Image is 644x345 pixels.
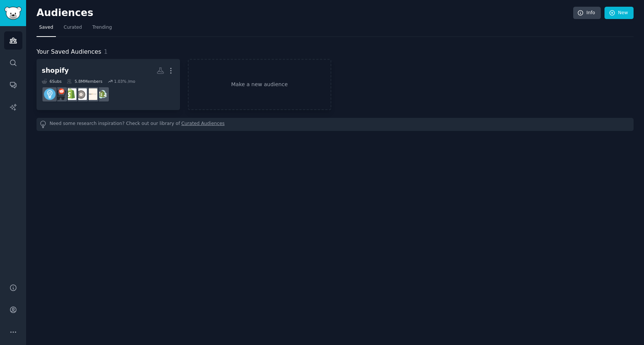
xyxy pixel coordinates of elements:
[75,88,87,100] img: ShopifyeCommerce
[64,24,82,31] span: Curated
[4,7,22,20] img: GummySearch logo
[65,88,76,100] img: shopify
[104,48,108,55] span: 1
[86,88,97,100] img: shopify_store_help
[67,79,102,84] div: 5.8M Members
[37,118,634,131] div: Need some research inspiration? Check out our library of
[573,7,601,19] a: Info
[42,66,69,75] div: shopify
[92,24,112,31] span: Trending
[39,24,53,31] span: Saved
[37,22,56,37] a: Saved
[54,88,66,100] img: ecommerce
[188,59,331,110] a: Make a new audience
[44,88,56,100] img: Entrepreneur
[42,79,61,84] div: 6 Sub s
[96,88,108,100] img: Shopify_Users
[37,47,101,57] span: Your Saved Audiences
[37,59,180,110] a: shopify6Subs5.8MMembers1.03% /moShopify_Usersshopify_store_helpShopifyeCommerceshopifyecommerceEn...
[61,22,85,37] a: Curated
[90,22,114,37] a: Trending
[181,120,225,128] a: Curated Audiences
[114,79,135,84] div: 1.03 % /mo
[604,7,634,19] a: New
[37,7,573,19] h2: Audiences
